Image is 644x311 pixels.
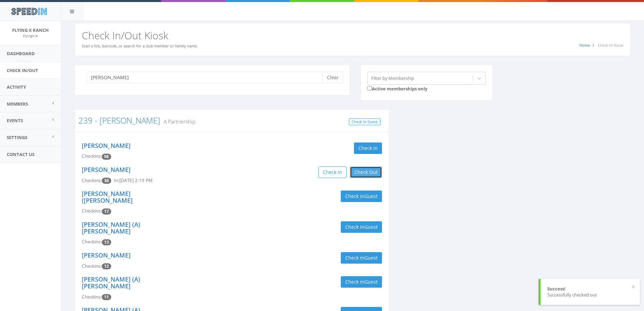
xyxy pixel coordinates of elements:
span: Checkin count [102,263,111,269]
a: FlyingX [23,32,38,39]
span: Events [7,117,23,124]
button: Check inGuest [341,252,382,264]
span: Checkin count [102,208,111,215]
button: Check inGuest [341,191,382,202]
span: Members [7,101,28,107]
a: [PERSON_NAME] (A) [PERSON_NAME] [82,220,140,235]
a: Home [579,43,590,48]
input: Active memberships only [367,86,372,90]
small: FlyingX [23,34,38,38]
span: Checkins: [82,239,102,245]
div: Filter by Membership [371,75,414,81]
button: Check in [354,142,382,154]
a: [PERSON_NAME] ([PERSON_NAME] [82,190,133,204]
span: Checkins: [82,208,102,214]
button: Check inGuest [341,276,382,288]
span: Settings [7,134,27,140]
a: [PERSON_NAME] [82,165,130,174]
h2: Check In/Out Kiosk [82,30,623,41]
a: [PERSON_NAME] (A) [PERSON_NAME] [82,275,140,290]
span: Guest [364,193,378,199]
span: Checkins: [82,153,102,159]
span: Checkins: [82,263,102,269]
span: Checkin count [102,239,111,245]
span: Checkin count [102,154,111,160]
span: Checkin count [102,294,111,300]
div: Successfully checked out [547,292,633,298]
span: Checkins: [82,177,102,183]
div: Success! [547,286,633,292]
button: Clear [323,72,343,83]
span: Guest [364,224,378,230]
a: 239 - [PERSON_NAME] [78,115,160,126]
span: Check-In Kiosk [598,43,623,48]
input: Search a name to check in [87,72,328,83]
span: Contact Us [7,151,34,157]
span: Guest [364,254,378,261]
span: Checkin count [102,178,111,184]
span: In: [DATE] 2:19 PM [114,177,152,183]
a: [PERSON_NAME] [82,251,130,259]
button: Check Out [350,166,382,178]
img: speedin_logo.png [8,5,50,18]
button: Check inGuest [341,221,382,233]
span: Checkins: [82,294,102,300]
a: Check In Guest [349,118,380,126]
label: Active memberships only [367,85,427,92]
small: Scan a fob, barcode, or search for a club member or family name. [82,43,198,48]
a: [PERSON_NAME] [82,141,130,150]
span: Guest [364,279,378,285]
button: × [631,284,635,290]
small: A Partnership [160,118,195,125]
button: Check in [318,166,347,178]
span: Flying X Ranch [12,27,49,33]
